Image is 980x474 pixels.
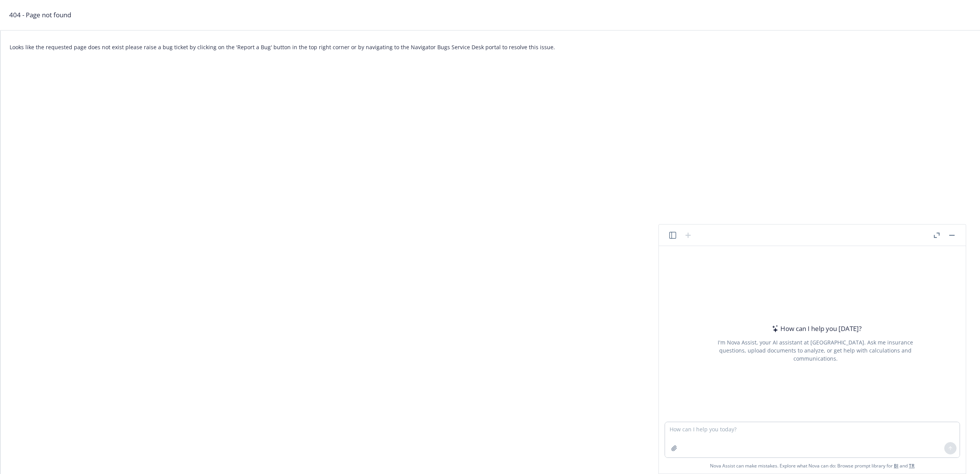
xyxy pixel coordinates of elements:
span: 404 - Page not found [9,10,71,20]
a: TR [909,462,915,469]
div: I'm Nova Assist, your AI assistant at [GEOGRAPHIC_DATA]. Ask me insurance questions, upload docum... [707,338,923,363]
span: Nova Assist can make mistakes. Explore what Nova can do: Browse prompt library for and [710,458,915,474]
span: Looks like the requested page does not exist please raise a bug ticket by clicking on the 'Report... [10,43,971,51]
div: How can I help you [DATE]? [770,324,862,334]
a: BI [894,462,898,469]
